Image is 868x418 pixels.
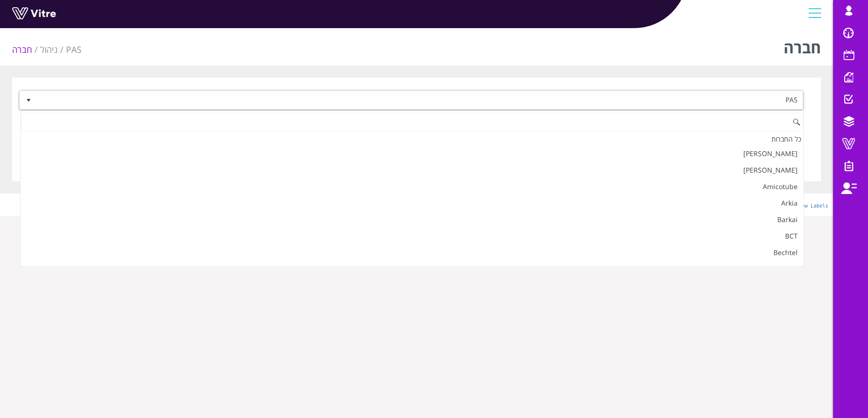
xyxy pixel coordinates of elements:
[21,132,803,145] div: כל החברות
[21,162,803,178] li: [PERSON_NAME]
[796,203,828,209] a: Show Labels
[21,211,803,228] li: Barkai
[21,244,803,261] li: Bechtel
[784,24,821,65] h1: חברה
[12,44,40,56] li: חברה
[21,228,803,244] li: BCT
[21,261,803,277] li: BOI
[37,91,803,109] span: PAS
[20,91,37,109] span: select
[40,44,66,56] li: ניהול
[21,195,803,211] li: Arkia
[66,44,82,55] a: PAS
[21,178,803,195] li: Amicotube
[21,145,803,162] li: [PERSON_NAME]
